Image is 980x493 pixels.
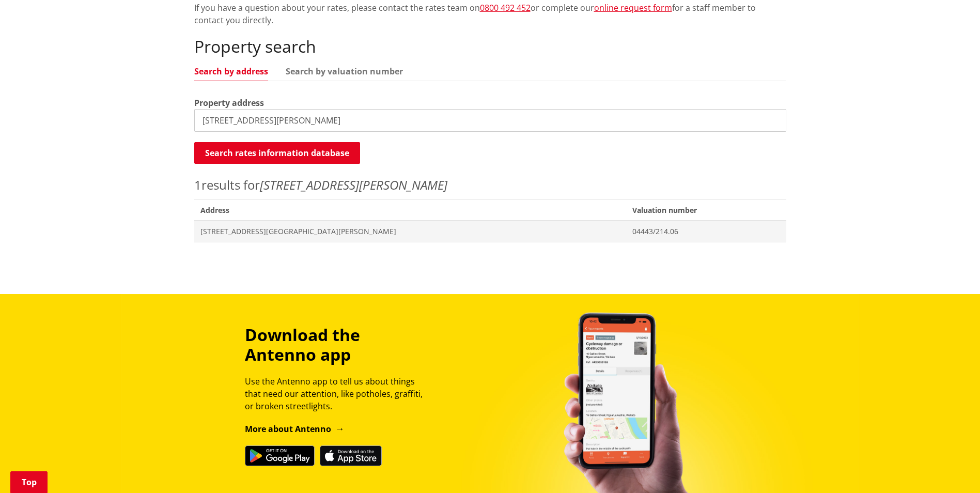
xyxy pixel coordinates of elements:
span: [STREET_ADDRESS][GEOGRAPHIC_DATA][PERSON_NAME] [200,226,620,237]
a: More about Antenno [245,423,345,435]
span: 1 [194,176,201,193]
img: Download on the App Store [320,445,382,466]
p: If you have a question about your rates, please contact the rates team on or complete our for a s... [194,2,786,26]
a: online request form [594,2,672,13]
h3: Download the Antenno app [245,325,432,365]
a: Search by valuation number [286,67,403,75]
span: 04443/214.06 [632,226,780,237]
label: Property address [194,97,264,109]
button: Search rates information database [194,142,360,164]
em: [STREET_ADDRESS][PERSON_NAME] [260,176,447,193]
a: [STREET_ADDRESS][GEOGRAPHIC_DATA][PERSON_NAME] 04443/214.06 [194,221,786,242]
img: Get it on Google Play [245,445,315,466]
a: Top [10,471,48,493]
iframe: Messenger Launcher [932,450,970,487]
p: results for [194,176,786,194]
a: Search by address [194,67,268,75]
h2: Property search [194,37,786,56]
a: 0800 492 452 [480,2,531,13]
span: Address [194,199,627,221]
input: e.g. Duke Street NGARUAWAHIA [194,109,786,132]
span: Valuation number [626,199,786,221]
p: Use the Antenno app to tell us about things that need our attention, like potholes, graffiti, or ... [245,375,432,412]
